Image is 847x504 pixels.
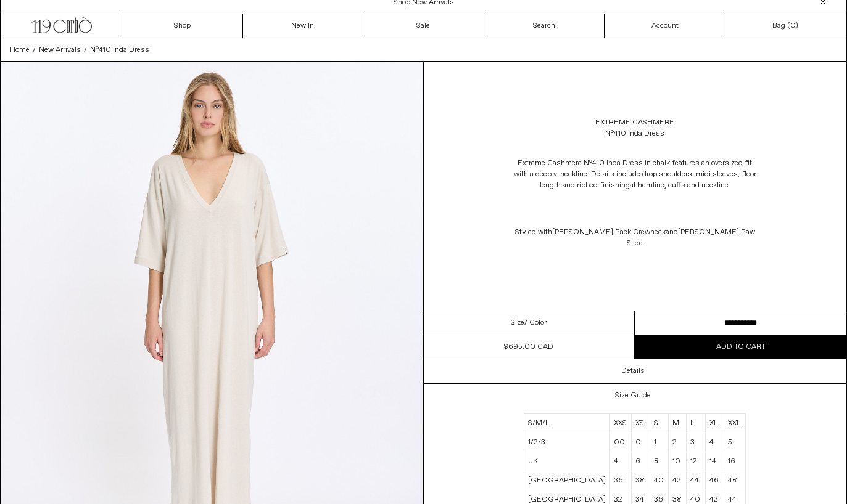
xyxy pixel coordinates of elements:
a: Shop [122,14,243,38]
h3: Size Guide [615,391,651,400]
a: N°410 Inda Dress [90,44,149,55]
a: [PERSON_NAME] Rack Crewneck [552,227,666,237]
span: and [552,227,755,248]
td: 1 [650,433,668,452]
span: 0 [790,21,795,31]
span: Add to cart [716,342,766,352]
a: Search [484,14,605,38]
a: [PERSON_NAME] Raw Slide [627,227,755,248]
span: N°410 Inda Dress [90,45,149,55]
td: 48 [724,471,746,490]
td: M [669,414,687,433]
td: S/M/L [524,414,610,433]
td: 5 [724,433,746,452]
a: New Arrivals [39,44,81,55]
td: 10 [669,452,687,471]
td: 16 [724,452,746,471]
a: New In [243,14,364,38]
td: 0 [632,433,650,452]
td: 44 [687,471,705,490]
span: New Arrivals [39,45,81,55]
td: 42 [669,471,687,490]
a: Sale [363,14,484,38]
a: Bag () [725,14,846,38]
p: Extreme Cashmere N°410 Inda Dress in chalk features an oversized fit with a deep v-neckline. Deta... [511,152,758,197]
td: 38 [632,471,650,490]
td: 46 [705,471,724,490]
span: / [84,44,87,55]
td: S [650,414,668,433]
td: XXL [724,414,746,433]
span: / Color [524,317,547,328]
td: UK [524,452,610,471]
td: 40 [650,471,668,490]
td: 4 [705,433,724,452]
td: 6 [632,452,650,471]
span: / [33,44,36,55]
a: Account [605,14,725,38]
td: 00 [610,433,632,452]
td: 2 [669,433,687,452]
span: ) [790,20,798,31]
td: XL [705,414,724,433]
span: Home [10,45,30,55]
div: N°410 Inda Dress [605,128,664,139]
p: Styled with [511,221,758,255]
td: [GEOGRAPHIC_DATA] [524,471,610,490]
div: $695.00 CAD [504,341,553,352]
button: Add to cart [635,335,846,359]
a: Home [10,44,30,55]
td: XS [632,414,650,433]
td: L [687,414,705,433]
td: XXS [610,414,632,433]
td: 4 [610,452,632,471]
h3: Details [621,367,645,375]
td: 36 [610,471,632,490]
td: 12 [687,452,705,471]
td: 8 [650,452,668,471]
span: Size [511,317,524,328]
td: 1/2/3 [524,433,610,452]
td: 14 [705,452,724,471]
a: Extreme Cashmere [595,117,674,128]
td: 3 [687,433,705,452]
